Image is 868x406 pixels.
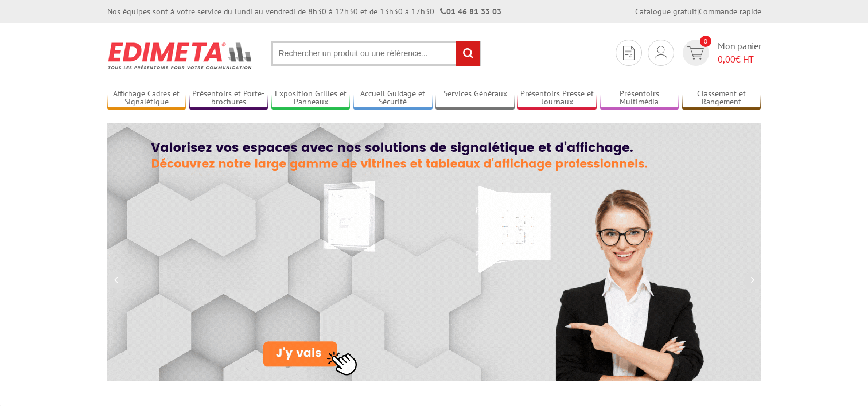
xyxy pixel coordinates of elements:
strong: 01 46 81 33 03 [440,6,501,17]
a: Services Généraux [435,89,515,108]
img: devis rapide [687,46,704,60]
span: 0,00 [718,53,735,65]
a: Catalogue gratuit [635,6,697,17]
a: devis rapide 0 Mon panier 0,00€ HT [680,40,761,66]
a: Accueil Guidage et Sécurité [353,89,433,108]
a: Commande rapide [699,6,761,17]
div: | [635,6,761,17]
span: € HT [718,53,761,66]
img: devis rapide [655,46,667,60]
a: Présentoirs Presse et Journaux [517,89,597,108]
a: Présentoirs Multimédia [600,89,679,108]
a: Exposition Grilles et Panneaux [271,89,351,108]
a: Classement et Rangement [682,89,761,108]
div: Nos équipes sont à votre service du lundi au vendredi de 8h30 à 12h30 et de 13h30 à 17h30 [107,6,501,17]
span: Mon panier [718,40,761,66]
img: Présentoir, panneau, stand - Edimeta - PLV, affichage, mobilier bureau, entreprise [107,34,254,77]
input: rechercher [456,41,480,66]
a: Présentoirs et Porte-brochures [189,89,268,108]
span: 0 [700,36,711,47]
a: Affichage Cadres et Signalétique [107,89,186,108]
img: devis rapide [623,46,635,60]
input: Rechercher un produit ou une référence... [271,41,481,66]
